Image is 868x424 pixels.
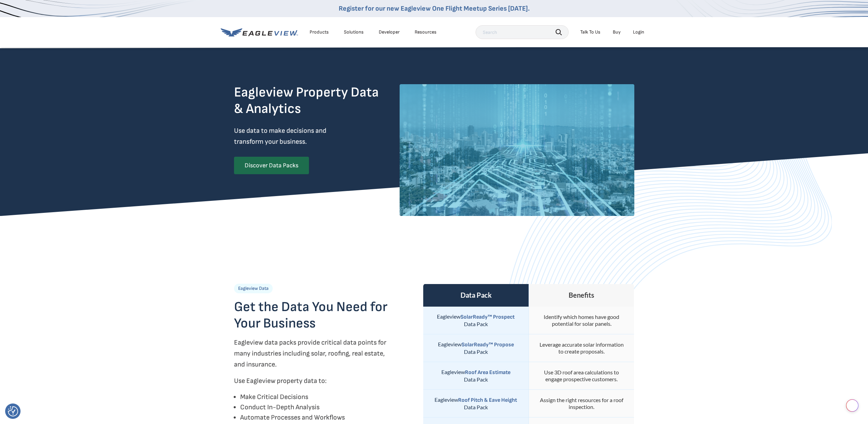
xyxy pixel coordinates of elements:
[339,4,530,13] a: Register for our new Eagleview One Flight Meetup Series [DATE].
[234,84,384,117] h2: Eagleview Property Data & Analytics
[468,342,514,348] strong: larReady™ Propose
[234,125,337,147] p: Use data to make decisions and transform your business.
[465,369,510,375] a: Roof Area Estimate
[423,284,529,307] th: Data Pack
[415,29,437,35] div: Resources
[310,29,329,35] div: Products
[423,362,529,390] td: Eagleview Data Pack
[633,29,644,35] div: Login
[234,375,389,386] p: Use Eagleview property data to:
[423,307,529,334] td: Eagleview Data Pack
[234,284,273,293] p: Eagleview Data
[529,334,634,362] td: Leverage accurate solar information to create proposals.
[344,29,364,35] div: Solutions
[529,284,634,307] th: Benefits
[462,341,468,347] a: So
[234,299,389,332] h2: Get the Data You Need for Your Business
[461,313,515,320] a: SolarReady™ Prospect
[8,406,18,416] button: Consent Preferences
[458,397,517,403] strong: Roof Pitch & Eave Height
[613,29,621,35] a: Buy
[379,29,400,35] a: Developer
[476,25,569,39] input: Search
[240,402,389,412] li: Conduct In-Depth Analysis
[465,369,510,376] strong: Roof Area Estimate
[8,406,18,416] img: Revisit consent button
[234,337,389,370] p: Eagleview data packs provide critical data points for many industries including solar, roofing, r...
[462,342,468,348] strong: So
[529,362,634,390] td: Use 3D roof area calculations to engage prospective customers.
[240,392,389,402] li: Make Critical Decisions
[458,396,517,403] a: Roof Pitch & Eave Height
[240,412,389,423] li: Automate Processes and Workflows
[461,314,515,320] strong: SolarReady™ Prospect
[468,341,514,347] a: larReady™ Propose
[423,390,529,417] td: Eagleview Data Pack
[529,390,634,417] td: Assign the right resources for a roof inspection.
[529,307,634,334] td: Identify which homes have good potential for solar panels.
[580,29,600,35] div: Talk To Us
[234,157,309,174] a: Discover Data Packs
[423,334,529,362] td: Eagleview Data Pack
